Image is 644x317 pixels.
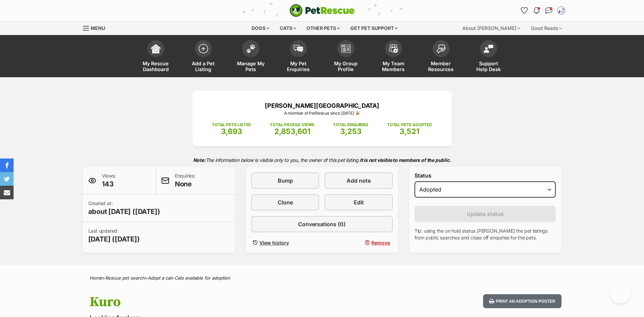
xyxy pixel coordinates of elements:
[545,7,552,14] img: chat-41dd97257d64d25036548639549fe6c8038ab92f7586957e7f3b1b290dea8141.svg
[251,172,319,189] a: Bump
[175,179,196,189] span: None
[259,239,289,246] span: View history
[400,127,419,136] span: 3,521
[519,5,530,16] a: Favourites
[270,122,314,128] p: TOTAL PROFILE VIEWS
[325,194,392,211] a: Edit
[102,172,116,189] p: Views:
[174,275,230,281] a: Cats available for adoption
[346,21,402,35] div: Get pet support
[91,25,105,31] span: Menu
[246,44,256,53] img: manage-my-pets-icon-02211641906a0b7f246fdf0571729dbe1e7629f14944591b6c1af311fb30b64b.svg
[465,37,512,77] a: Support Help Desk
[325,238,392,248] button: Remove
[436,44,446,53] img: member-resources-icon-8e73f808a243e03378d46382f2149f9095a855e16c252ad45f914b54edf8863c.svg
[88,234,140,244] span: [DATE] ([DATE])
[283,61,314,72] span: My Pet Enquiries
[473,61,504,72] span: Support Help Desk
[73,276,572,281] div: > > >
[251,194,319,211] a: Clone
[83,21,110,34] a: Menu
[193,157,206,163] strong: Note:
[203,110,442,116] p: A member of PetRescue since [DATE] 🎉
[275,37,322,77] a: My Pet Enquiries
[102,179,116,189] span: 143
[458,21,525,35] div: About [PERSON_NAME]
[531,5,542,16] button: Notifications
[278,198,293,206] span: Clone
[302,21,345,35] div: Other pets
[389,44,398,53] img: team-members-icon-5396bd8760b3fe7c0b43da4ab00e1e3bb1a5d9ba89233759b79545d2d3fc5d0d.svg
[180,37,227,77] a: Add a Pet Listing
[534,7,539,14] img: notifications-46538b983faf8c2785f20acdc204bb7945ddae34d4c08c2a6579f10ce5e182be.svg
[370,37,417,77] a: My Team Members
[88,200,160,216] p: Created at:
[426,61,456,72] span: Member Resources
[378,61,409,72] span: My Team Members
[360,157,451,163] strong: It is not visible to members of the public.
[415,228,556,241] p: Tip: using the on hold status [PERSON_NAME] the pet listings from public searches and close off e...
[467,210,504,218] span: Update status
[175,172,196,189] p: Enquiries:
[294,45,303,52] img: pet-enquiries-icon-7e3ad2cf08bfb03b45e93fb7055b45f3efa6380592205ae92323e6603595dc1f.svg
[371,239,390,246] span: Remove
[556,5,567,16] button: My account
[251,238,319,248] a: View history
[251,216,393,232] a: Conversations (0)
[354,198,364,206] span: Edit
[105,275,145,281] a: Rescue pet search
[188,61,219,72] span: Add a Pet Listing
[298,220,346,228] span: Conversations (0)
[290,4,355,17] a: PetRescue
[148,275,171,281] a: Adopt a cat
[199,44,208,53] img: add-pet-listing-icon-0afa8454b4691262ce3f59096e99ab1cd57d4a30225e0717b998d2c9b9846f56.svg
[417,37,465,77] a: Member Resources
[274,127,310,136] span: 2,853,601
[483,294,561,308] button: Print an adoption poster
[227,37,275,77] a: Manage My Pets
[341,45,351,53] img: group-profile-icon-3fa3cf56718a62981997c0bc7e787c4b2cf8bcc04b72c1350f741eb67cf2f40e.svg
[333,122,368,128] p: TOTAL ENQUIRIES
[415,172,556,179] label: Status
[141,61,171,72] span: My Rescue Dashboard
[415,206,556,222] button: Update status
[484,45,493,53] img: help-desk-icon-fdf02630f3aa405de69fd3d07c3f3aa587a6932b1a1747fa1d2bba05be0121f9.svg
[544,5,554,16] a: Conversations
[610,283,630,303] iframe: Help Scout Beacon - Open
[247,21,274,35] div: Dogs
[212,122,251,128] p: TOTAL PETS LISTED
[526,21,567,35] div: Good Reads
[151,44,161,53] img: dashboard-icon-eb2f2d2d3e046f16d808141f083e7271f6b2e854fb5c12c21221c1fb7104beca.svg
[236,61,266,72] span: Manage My Pets
[347,177,371,185] span: Add note
[88,228,140,244] p: Last updated:
[325,172,392,189] a: Add note
[558,7,565,14] img: Shelter Staff profile pic
[221,127,242,136] span: 3,693
[340,127,362,136] span: 3,253
[90,275,102,281] a: Home
[132,37,180,77] a: My Rescue Dashboard
[290,4,355,17] img: logo-cat-932fe2b9b8326f06289b0f2fb663e598f794de774fb13d1741a6617ecf9a85b4.svg
[203,101,442,110] p: [PERSON_NAME][GEOGRAPHIC_DATA]
[90,294,377,310] h1: Kuro
[519,5,567,16] ul: Account quick links
[83,153,562,167] p: The information below is visible only to you, the owner of this pet listing.
[88,207,160,216] span: about [DATE] ([DATE])
[275,21,301,35] div: Cats
[387,122,432,128] p: TOTAL PETS ADOPTED
[331,61,361,72] span: My Group Profile
[322,37,370,77] a: My Group Profile
[278,177,293,185] span: Bump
